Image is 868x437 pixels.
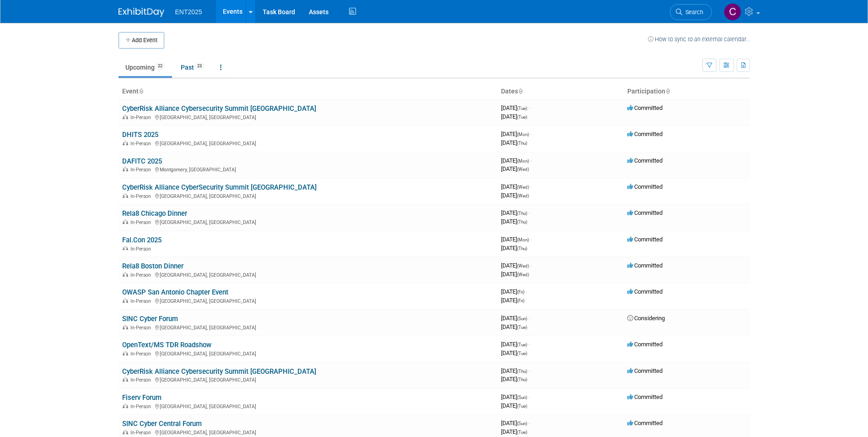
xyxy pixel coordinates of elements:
span: - [530,131,532,137]
span: [DATE] [501,262,532,269]
img: In-Person Event [123,167,128,171]
span: [DATE] [501,104,530,111]
a: OpenText/MS TDR Roadshow [122,341,211,349]
span: 22 [155,63,165,70]
a: Search [670,4,712,20]
span: - [528,209,530,216]
span: [DATE] [501,367,530,374]
a: CyberRisk Alliance Cybersecurity Summit [GEOGRAPHIC_DATA] [122,104,316,113]
a: SINC Cyber Central Forum [122,420,202,428]
span: In-Person [130,325,154,331]
span: Committed [627,288,663,295]
span: [DATE] [501,183,532,190]
span: (Tue) [517,106,527,111]
span: (Sun) [517,395,527,400]
span: [DATE] [501,393,530,400]
span: Committed [627,367,663,374]
span: [DATE] [501,218,527,225]
span: Committed [627,341,663,348]
a: Fiserv Forum [122,393,162,402]
span: [DATE] [501,271,529,278]
th: Dates [497,84,624,99]
span: [DATE] [501,323,527,330]
span: [DATE] [501,341,530,348]
img: In-Person Event [123,325,128,329]
a: Sort by Participation Type [665,87,670,95]
div: [GEOGRAPHIC_DATA], [GEOGRAPHIC_DATA] [122,113,494,120]
span: - [526,288,527,295]
span: [DATE] [501,297,524,304]
span: Search [682,9,703,16]
span: Committed [627,183,663,190]
span: (Fri) [517,298,524,303]
a: Upcoming22 [119,59,172,76]
span: In-Person [130,404,154,410]
div: [GEOGRAPHIC_DATA], [GEOGRAPHIC_DATA] [122,192,494,199]
span: [DATE] [501,376,527,382]
span: (Thu) [517,219,527,224]
div: [GEOGRAPHIC_DATA], [GEOGRAPHIC_DATA] [122,350,494,357]
span: In-Person [130,298,154,304]
span: [DATE] [501,165,529,172]
span: [DATE] [501,420,530,426]
span: - [528,420,530,426]
span: (Sun) [517,316,527,321]
span: (Wed) [517,272,529,277]
a: How to sync to an external calendar... [648,36,750,43]
img: In-Person Event [123,141,128,145]
img: Colleen Mueller [724,3,741,21]
div: [GEOGRAPHIC_DATA], [GEOGRAPHIC_DATA] [122,297,494,304]
img: In-Person Event [123,351,128,355]
a: Sort by Start Date [518,87,523,95]
div: [GEOGRAPHIC_DATA], [GEOGRAPHIC_DATA] [122,402,494,410]
span: - [528,315,530,322]
a: SINC Cyber Forum [122,315,178,323]
span: [DATE] [501,192,529,199]
span: In-Person [130,272,154,278]
img: In-Person Event [123,115,128,119]
span: Committed [627,393,663,400]
img: In-Person Event [123,298,128,303]
span: (Tue) [517,115,527,120]
img: In-Person Event [123,404,128,408]
span: [DATE] [501,236,532,243]
span: Committed [627,131,663,137]
span: Considering [627,315,665,322]
a: CyberRisk Alliance Cybersecurity Summit [GEOGRAPHIC_DATA] [122,367,316,376]
span: Committed [627,104,663,111]
span: (Wed) [517,263,529,268]
button: Add Event [119,32,164,49]
span: (Thu) [517,369,527,374]
span: (Mon) [517,237,529,242]
img: In-Person Event [123,430,128,434]
th: Event [119,84,497,99]
span: [DATE] [501,315,530,322]
span: In-Person [130,141,154,147]
span: In-Person [130,351,154,357]
span: (Tue) [517,404,527,409]
span: Committed [627,236,663,243]
span: In-Person [130,193,154,199]
span: (Thu) [517,246,527,251]
span: (Mon) [517,132,529,137]
span: In-Person [130,246,154,252]
span: [DATE] [501,288,527,295]
span: Committed [627,420,663,426]
a: Fal.Con 2025 [122,236,162,244]
span: (Wed) [517,185,529,190]
img: ExhibitDay [119,8,164,17]
span: Committed [627,209,663,216]
span: - [528,367,530,374]
a: Sort by Event Name [139,87,143,95]
span: (Tue) [517,430,527,435]
img: In-Person Event [123,193,128,198]
span: [DATE] [501,428,527,435]
img: In-Person Event [123,377,128,382]
span: In-Person [130,219,154,225]
a: OWASP San Antonio Chapter Event [122,288,228,296]
a: CyberRisk Alliance CyberSecurity Summit [GEOGRAPHIC_DATA] [122,183,317,191]
span: (Mon) [517,158,529,164]
span: Committed [627,157,663,164]
div: [GEOGRAPHIC_DATA], [GEOGRAPHIC_DATA] [122,376,494,383]
span: (Thu) [517,377,527,382]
